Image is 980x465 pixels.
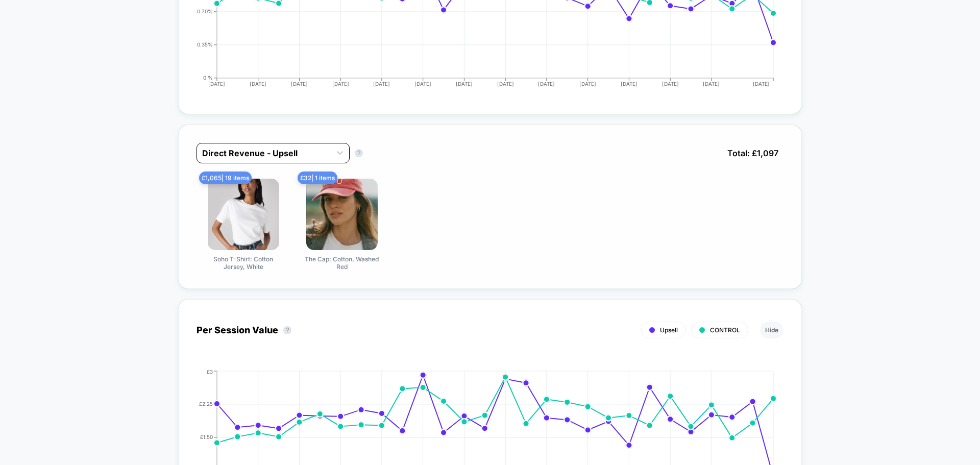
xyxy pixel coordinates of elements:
[579,81,596,87] tspan: [DATE]
[304,255,380,271] span: The Cap: Cotton, Washed Red
[306,179,378,250] img: The Cap: Cotton, Washed Red
[208,81,225,87] tspan: [DATE]
[298,172,337,184] span: £ 32 | 1 items
[332,81,349,87] tspan: [DATE]
[760,322,783,338] button: Hide
[710,326,740,334] span: CONTROL
[373,81,390,87] tspan: [DATE]
[203,75,213,81] tspan: 0 %
[199,401,213,407] tspan: £2.25
[291,81,308,87] tspan: [DATE]
[199,172,252,184] span: £ 1,065 | 19 items
[207,368,213,374] tspan: £3
[208,179,279,250] img: Soho T-Shirt: Cotton Jersey, White
[355,149,363,157] button: ?
[753,81,770,87] tspan: [DATE]
[456,81,473,87] tspan: [DATE]
[703,81,720,87] tspan: [DATE]
[200,434,213,440] tspan: £1.50
[538,81,555,87] tspan: [DATE]
[414,81,431,87] tspan: [DATE]
[197,41,213,47] tspan: 0.35%
[621,81,638,87] tspan: [DATE]
[205,255,282,271] span: Soho T-Shirt: Cotton Jersey, White
[250,81,266,87] tspan: [DATE]
[197,8,213,14] tspan: 0.70%
[283,326,291,334] button: ?
[660,326,678,334] span: Upsell
[722,143,783,163] span: Total: £ 1,097
[662,81,679,87] tspan: [DATE]
[497,81,514,87] tspan: [DATE]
